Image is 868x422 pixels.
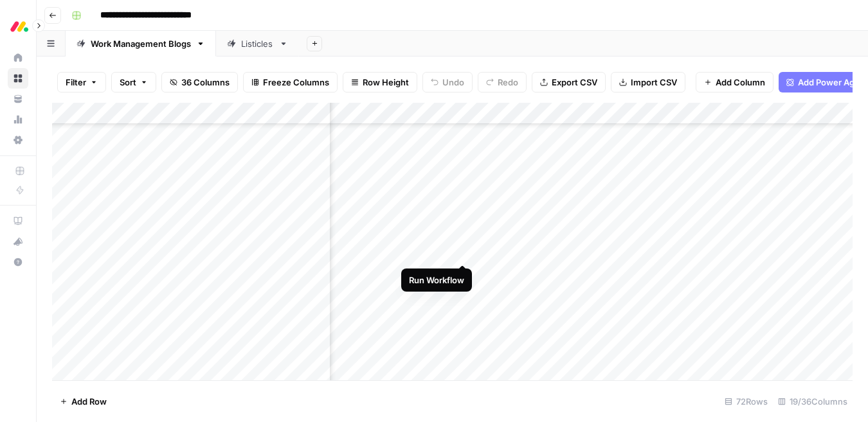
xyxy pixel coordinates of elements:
[71,395,107,408] span: Add Row
[716,76,765,89] span: Add Column
[409,274,464,286] div: Run Workflow
[181,76,230,89] span: 36 Columns
[241,37,274,50] div: Listicles
[216,31,299,57] a: Listicles
[120,76,136,89] span: Sort
[8,109,28,130] a: Usage
[52,391,114,412] button: Add Row
[111,72,156,92] button: Sort
[773,391,853,412] div: 19/36 Columns
[8,48,28,68] a: Home
[363,76,409,89] span: Row Height
[8,252,28,272] button: Help + Support
[442,76,464,89] span: Undo
[8,232,28,251] div: What's new?
[343,72,417,92] button: Row Height
[631,76,677,89] span: Import CSV
[8,130,28,150] a: Settings
[91,37,191,50] div: Work Management Blogs
[498,76,518,89] span: Redo
[611,72,685,92] button: Import CSV
[8,211,28,231] a: AirOps Academy
[8,68,28,89] a: Browse
[8,10,28,42] button: Workspace: Monday.com
[8,231,28,252] button: What's new?
[263,76,329,89] span: Freeze Columns
[696,72,773,92] button: Add Column
[719,391,773,412] div: 72 Rows
[161,72,238,92] button: 36 Columns
[66,31,216,57] a: Work Management Blogs
[422,72,473,92] button: Undo
[8,15,31,38] img: Monday.com Logo
[243,72,338,92] button: Freeze Columns
[478,72,527,92] button: Redo
[8,89,28,109] a: Your Data
[66,76,86,89] span: Filter
[57,72,106,92] button: Filter
[552,76,597,89] span: Export CSV
[798,76,868,89] span: Add Power Agent
[532,72,606,92] button: Export CSV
